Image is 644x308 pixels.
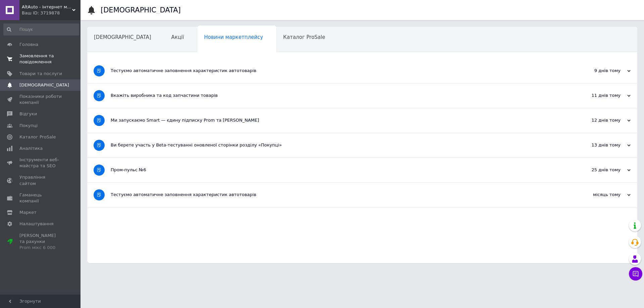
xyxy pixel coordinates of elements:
[111,192,563,198] div: Тестуємо автоматичне заповнення характеристик автотоварів
[19,94,62,106] span: Показники роботи компанії
[171,34,184,40] span: Акції
[111,167,563,173] div: Пром-пульс №6
[19,245,62,251] div: Prom мікс 6 000
[563,192,631,198] div: місяць тому
[563,93,631,99] div: 11 днів тому
[22,4,72,10] span: AltAuto - інтернет магазин автозапчастин та автоаксесуарів
[19,174,62,186] span: Управління сайтом
[19,111,37,117] span: Відгуки
[19,71,62,77] span: Товари та послуги
[563,142,631,148] div: 13 днів тому
[111,117,563,123] div: Ми запускаємо Smart — єдину підписку Prom та [PERSON_NAME]
[19,157,62,169] span: Інструменти веб-майстра та SEO
[19,192,62,204] span: Гаманець компанії
[563,68,631,74] div: 9 днів тому
[111,93,563,99] div: Вкажіть виробника та код запчастини товарів
[19,233,62,251] span: [PERSON_NAME] та рахунки
[19,82,69,88] span: [DEMOGRAPHIC_DATA]
[19,221,54,227] span: Налаштування
[563,117,631,123] div: 12 днів тому
[19,134,56,140] span: Каталог ProSale
[19,53,62,65] span: Замовлення та повідомлення
[94,34,151,40] span: [DEMOGRAPHIC_DATA]
[22,10,80,16] div: Ваш ID: 3719878
[111,68,563,74] div: Тестуємо автоматичне заповнення характеристик автотоварів
[563,167,631,173] div: 25 днів тому
[19,145,43,151] span: Аналітика
[111,142,563,148] div: Ви берете участь у Beta-тестуванні оновленої сторінки розділу «Покупці»
[629,267,642,281] button: Чат з покупцем
[283,34,325,40] span: Каталог ProSale
[19,209,37,215] span: Маркет
[3,23,79,36] input: Пошук
[101,6,181,14] h1: [DEMOGRAPHIC_DATA]
[204,34,263,40] span: Новини маркетплейсу
[19,123,38,129] span: Покупці
[19,42,38,48] span: Головна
